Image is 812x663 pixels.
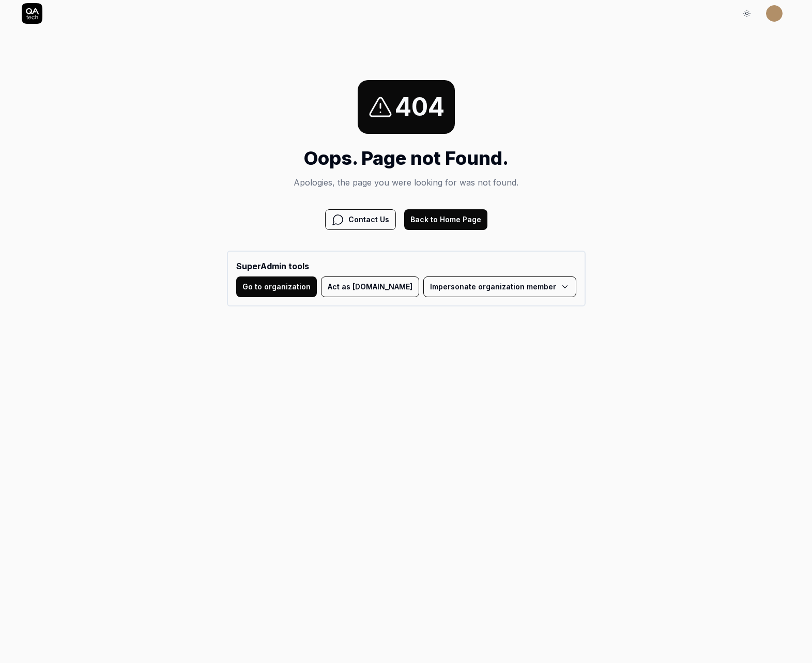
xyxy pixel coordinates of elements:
[325,209,396,230] button: Contact Us
[321,276,419,297] button: Act as [DOMAIN_NAME]
[236,276,317,297] button: Go to organization
[236,260,576,272] b: SuperAdmin tools
[404,209,487,230] button: Back to Home Page
[395,88,445,126] span: 404
[423,276,576,297] button: Impersonate organization member
[227,144,586,172] h1: Oops. Page not Found.
[227,176,586,189] p: Apologies, the page you were looking for was not found.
